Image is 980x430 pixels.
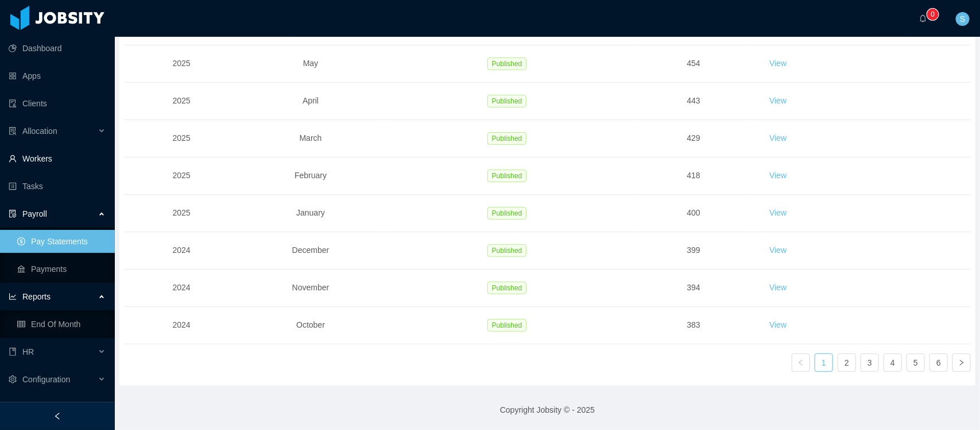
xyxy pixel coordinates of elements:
[636,158,751,195] td: 418
[952,354,971,372] li: Next Page
[929,354,948,372] li: 6
[919,14,927,22] i: icon: bell
[239,307,382,344] td: October
[124,307,239,344] td: 2024
[487,57,527,70] span: Published
[960,12,965,26] span: S
[9,375,17,383] i: icon: setting
[239,232,382,270] td: December
[907,354,925,372] li: 5
[17,313,106,336] a: icon: tableEnd Of Month
[636,83,751,120] td: 443
[124,195,239,232] td: 2025
[884,354,902,372] li: 4
[884,354,901,371] a: 4
[636,120,751,158] td: 429
[9,293,17,301] i: icon: line-chart
[487,282,527,294] span: Published
[487,244,527,257] span: Published
[22,209,47,218] span: Payroll
[760,316,796,335] button: View
[636,270,751,307] td: 394
[9,92,106,115] a: icon: auditClients
[239,45,382,83] td: May
[760,241,796,260] button: View
[9,348,17,356] i: icon: book
[124,270,239,307] td: 2024
[115,390,980,430] footer: Copyright Jobsity © - 2025
[22,292,51,301] span: Reports
[9,210,17,218] i: icon: file-protect
[239,270,382,307] td: November
[239,158,382,195] td: February
[9,37,106,60] a: icon: pie-chartDashboard
[9,127,17,135] i: icon: solution
[861,354,879,372] li: 3
[22,126,57,136] span: Allocation
[760,92,796,110] button: View
[9,175,106,198] a: icon: profileTasks
[124,158,239,195] td: 2025
[239,195,382,232] td: January
[17,230,106,253] a: icon: dollarPay Statements
[487,170,527,182] span: Published
[239,120,382,158] td: March
[124,45,239,83] td: 2025
[797,359,804,366] i: icon: left
[124,120,239,158] td: 2025
[792,354,810,372] li: Previous Page
[636,195,751,232] td: 400
[930,354,947,371] a: 6
[636,45,751,83] td: 454
[760,167,796,185] button: View
[22,375,70,384] span: Configuration
[861,354,878,371] a: 3
[124,232,239,270] td: 2024
[760,55,796,73] button: View
[487,95,527,107] span: Published
[487,207,527,220] span: Published
[760,129,796,148] button: View
[958,359,965,366] i: icon: right
[927,9,939,20] sup: 0
[9,147,106,170] a: icon: userWorkers
[636,307,751,344] td: 383
[838,354,855,371] a: 2
[124,83,239,120] td: 2025
[17,258,106,281] a: icon: bankPayments
[487,319,527,332] span: Published
[815,354,832,371] a: 1
[760,204,796,222] button: View
[22,347,34,356] span: HR
[907,354,924,371] a: 5
[9,64,106,87] a: icon: appstoreApps
[838,354,856,372] li: 2
[815,354,833,372] li: 1
[239,83,382,120] td: April
[760,279,796,297] button: View
[636,232,751,270] td: 399
[487,132,527,145] span: Published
